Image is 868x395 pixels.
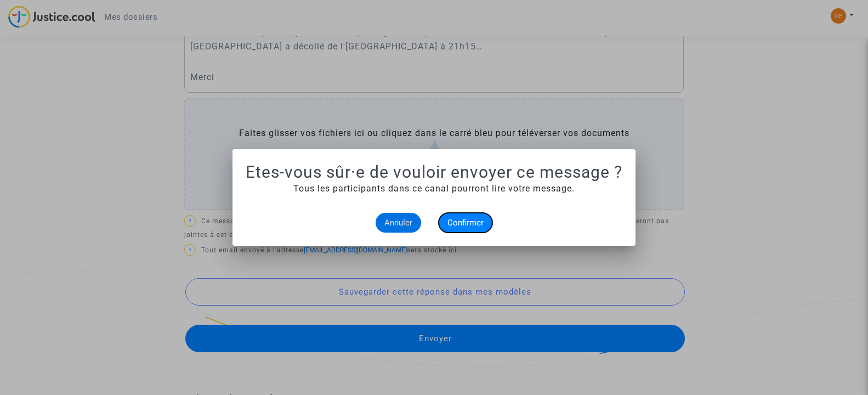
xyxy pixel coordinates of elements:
span: Tous les participants dans ce canal pourront lire votre message. [293,183,575,194]
span: Confirmer [447,218,484,228]
button: Annuler [376,213,421,233]
h1: Etes-vous sûr·e de vouloir envoyer ce message ? [246,162,622,182]
button: Confirmer [439,213,492,233]
span: Annuler [384,218,412,228]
